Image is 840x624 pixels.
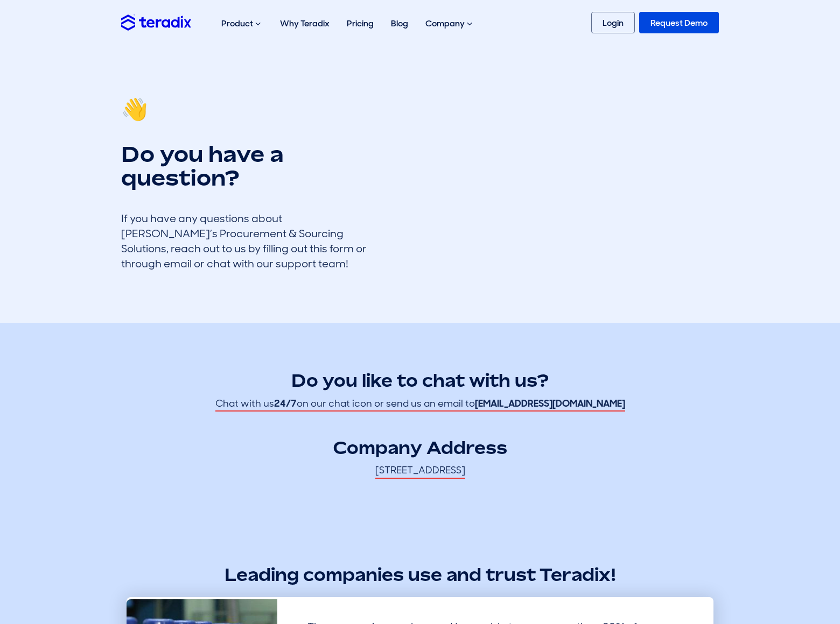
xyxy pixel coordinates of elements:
a: Login [591,12,635,33]
h1: 👋 [121,97,380,120]
strong: [EMAIL_ADDRESS][DOMAIN_NAME] [475,397,625,410]
span: Chat with us on our chat icon or send us an email to [215,397,625,412]
a: Blog [382,6,417,40]
h2: Leading companies use and trust Teradix! [121,563,719,587]
h2: Company Address [121,436,719,460]
a: Request Demo [639,12,719,33]
div: Product [213,6,271,41]
div: Company [417,6,483,41]
h1: Do you have a question? [121,142,380,189]
strong: 24/7 [274,397,297,410]
span: [STREET_ADDRESS] [375,464,465,478]
h2: Do you like to chat with us? [121,368,719,393]
a: Pricing [338,6,382,40]
div: If you have any questions about [PERSON_NAME]’s Procurement & Sourcing Solutions, reach out to us... [121,211,380,271]
a: Why Teradix [271,6,338,40]
img: Teradix logo [121,15,191,30]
